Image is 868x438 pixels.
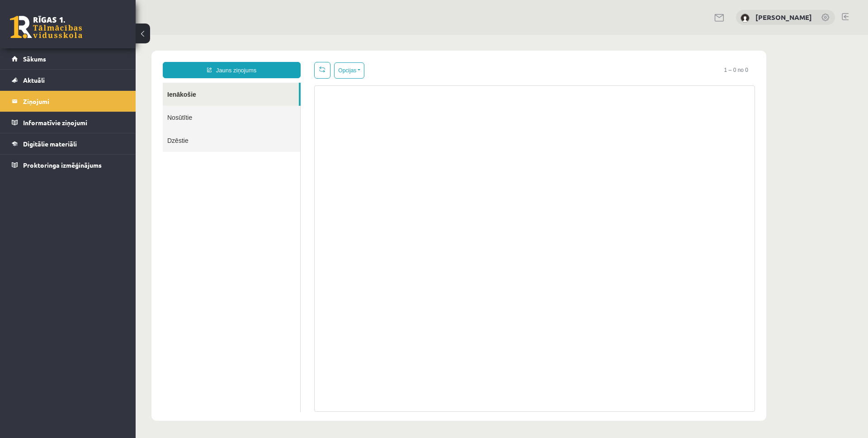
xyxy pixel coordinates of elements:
[23,112,124,133] legend: Informatīvie ziņojumi
[741,14,750,23] img: Viktors Iļjins
[755,13,812,22] a: [PERSON_NAME]
[23,55,46,63] span: Sākums
[12,48,124,69] a: Sākums
[27,71,165,94] a: Nosūtītie
[12,112,124,133] a: Informatīvie ziņojumi
[27,48,163,71] a: Ienākošie
[12,155,124,175] a: Proktoringa izmēģinājums
[23,91,124,112] legend: Ziņojumi
[582,27,619,43] span: 1 – 0 no 0
[12,133,124,154] a: Digitālie materiāli
[23,140,77,148] span: Digitālie materiāli
[12,91,124,112] a: Ziņojumi
[12,70,124,90] a: Aktuāli
[27,94,165,117] a: Dzēstie
[23,161,102,169] span: Proktoringa izmēģinājums
[198,28,229,44] button: Opcijas
[27,27,165,43] a: Jauns ziņojums
[23,76,45,84] span: Aktuāli
[10,16,82,38] a: Rīgas 1. Tālmācības vidusskola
